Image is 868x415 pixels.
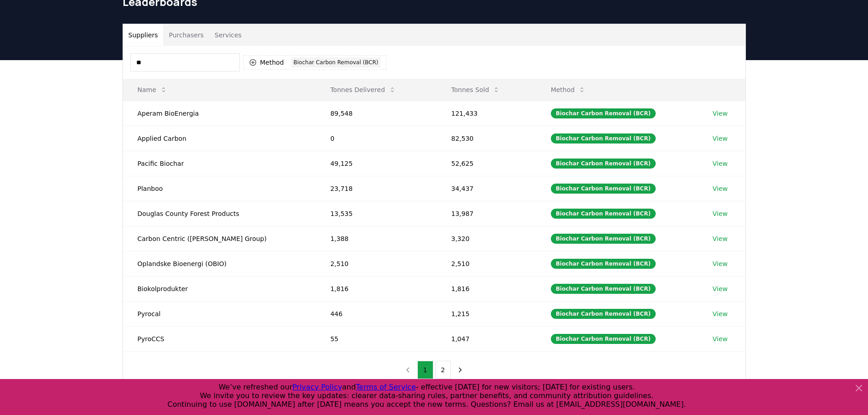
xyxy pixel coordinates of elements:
[551,184,656,194] div: Biochar Carbon Removal (BCR)
[551,209,656,219] div: Biochar Carbon Removal (BCR)
[316,251,437,276] td: 2,510
[551,284,656,294] div: Biochar Carbon Removal (BCR)
[452,361,468,379] button: next page
[316,326,437,351] td: 55
[713,259,728,268] a: View
[551,133,656,143] div: Biochar Carbon Removal (BCR)
[123,101,316,126] td: Aperam BioEnergia
[123,126,316,151] td: Applied Carbon
[316,276,437,301] td: 1,816
[316,176,437,201] td: 23,718
[243,55,387,70] button: MethodBiochar Carbon Removal (BCR)
[437,101,536,126] td: 121,433
[123,201,316,226] td: Douglas County Forest Products
[551,234,656,244] div: Biochar Carbon Removal (BCR)
[713,284,728,293] a: View
[437,176,536,201] td: 34,437
[551,334,656,344] div: Biochar Carbon Removal (BCR)
[163,24,209,46] button: Purchasers
[130,81,175,99] button: Name
[209,24,247,46] button: Services
[316,151,437,176] td: 49,125
[437,226,536,251] td: 3,320
[123,24,164,46] button: Suppliers
[123,226,316,251] td: Carbon Centric ([PERSON_NAME] Group)
[551,309,656,319] div: Biochar Carbon Removal (BCR)
[713,209,728,218] a: View
[437,276,536,301] td: 1,816
[551,259,656,269] div: Biochar Carbon Removal (BCR)
[713,109,728,118] a: View
[123,251,316,276] td: Oplandske Bioenergi (OBIO)
[291,57,380,67] div: Biochar Carbon Removal (BCR)
[437,326,536,351] td: 1,047
[316,101,437,126] td: 89,548
[713,334,728,343] a: View
[437,301,536,326] td: 1,215
[123,151,316,176] td: Pacific Biochar
[713,309,728,318] a: View
[713,184,728,193] a: View
[544,81,593,99] button: Method
[123,301,316,326] td: Pyrocal
[437,151,536,176] td: 52,625
[437,126,536,151] td: 82,530
[551,159,656,169] div: Biochar Carbon Removal (BCR)
[713,134,728,143] a: View
[316,301,437,326] td: 446
[316,201,437,226] td: 13,535
[316,126,437,151] td: 0
[444,81,507,99] button: Tonnes Sold
[123,326,316,351] td: PyroCCS
[417,361,433,379] button: 1
[123,176,316,201] td: Planboo
[713,234,728,243] a: View
[123,276,316,301] td: Biokolprodukter
[323,81,403,99] button: Tonnes Delivered
[435,361,451,379] button: 2
[437,201,536,226] td: 13,987
[551,108,656,118] div: Biochar Carbon Removal (BCR)
[316,226,437,251] td: 1,388
[713,159,728,168] a: View
[437,251,536,276] td: 2,510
